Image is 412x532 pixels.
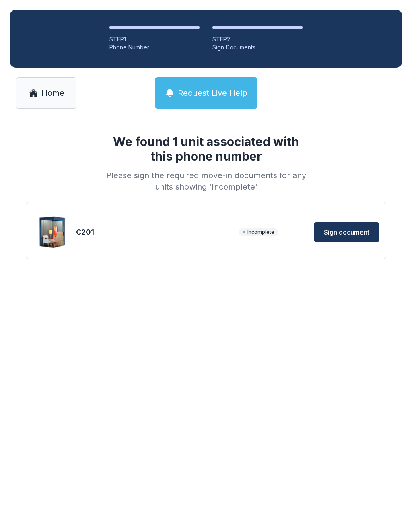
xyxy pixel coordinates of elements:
[212,35,303,43] div: STEP 2
[103,170,309,192] div: Please sign the required move-in documents for any units showing 'Incomplete'
[109,35,200,43] div: STEP 1
[109,43,200,52] div: Phone Number
[41,87,64,99] span: Home
[76,227,235,238] div: C201
[324,227,369,237] span: Sign document
[178,87,247,99] span: Request Live Help
[212,43,303,52] div: Sign Documents
[239,228,278,236] span: Incomplete
[103,134,309,163] h1: We found 1 unit associated with this phone number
